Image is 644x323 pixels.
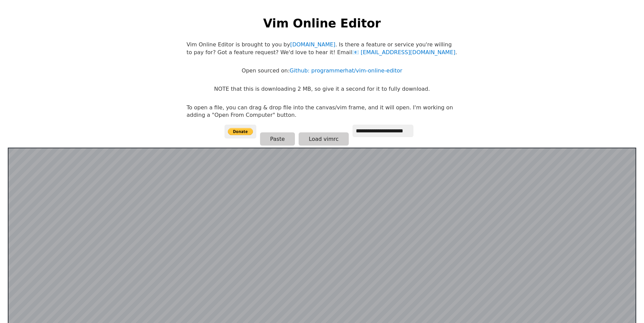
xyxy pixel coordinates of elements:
[214,85,430,93] p: NOTE that this is downloading 2 MB, so give it a second for it to fully download.
[299,132,349,146] button: Load vimrc
[242,67,402,74] p: Open sourced on:
[187,41,457,56] p: Vim Online Editor is brought to you by . Is there a feature or service you're willing to pay for?...
[260,132,295,146] button: Paste
[352,49,455,56] a: [EMAIL_ADDRESS][DOMAIN_NAME]
[263,15,381,31] h1: Vim Online Editor
[289,67,402,74] a: Github: programmerhat/vim-online-editor
[290,41,336,48] a: [DOMAIN_NAME]
[187,104,457,119] p: To open a file, you can drag & drop file into the canvas/vim frame, and it will open. I'm working...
